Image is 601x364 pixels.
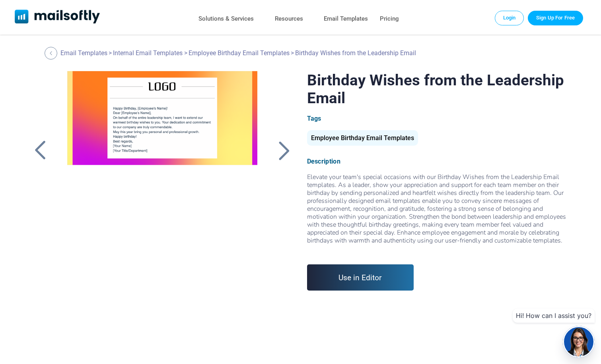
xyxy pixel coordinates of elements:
a: Pricing [380,13,399,25]
a: Use in Editor [307,264,414,291]
a: Internal Email Templates [113,49,183,57]
a: Mailsoftly [15,10,100,25]
h1: Birthday Wishes from the Leadership Email [307,71,571,107]
a: Login [495,11,524,25]
a: Trial [528,11,583,25]
div: Tags [307,115,571,122]
a: Email Templates [324,13,368,25]
div: Description [307,158,571,165]
a: Resources [275,13,303,25]
a: Employee Birthday Email Templates [189,49,290,57]
a: Employee Birthday Email Templates [307,137,418,141]
a: Solutions & Services [198,13,254,25]
div: Employee Birthday Email Templates [307,130,418,146]
a: Email Templates [60,49,107,57]
a: Back [274,140,294,161]
a: Back [45,47,59,60]
a: Birthday Wishes from the Leadership Email [56,71,268,270]
div: Elevate your team's special occasions with our Birthday Wishes from the Leadership Email template... [307,173,571,252]
a: Back [30,140,50,161]
div: Hi! How can I assist you? [513,308,595,323]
